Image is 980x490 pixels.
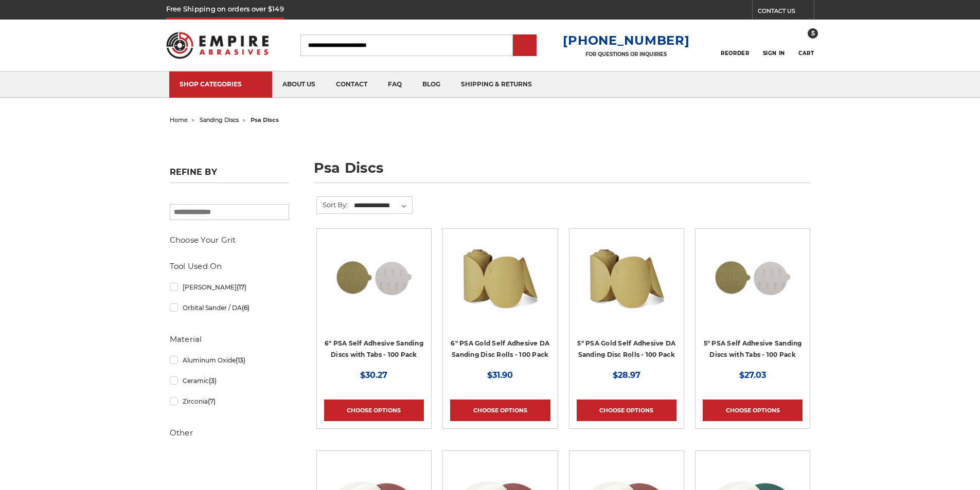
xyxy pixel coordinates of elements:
span: (17) [237,283,246,291]
h5: Choose Your Grit [170,234,289,246]
a: 5" Sticky Backed Sanding Discs on a roll [577,236,676,336]
a: home [170,116,188,123]
span: $31.90 [487,370,513,380]
p: FOR QUESTIONS OR INQUIRIES [563,51,689,58]
div: SHOP CATEGORIES [180,80,262,88]
h1: psa discs [314,161,811,183]
span: Reorder [721,50,749,57]
a: [PERSON_NAME](17) [170,278,289,296]
label: Sort By: [317,197,348,212]
span: $27.03 [739,370,766,380]
a: 6" PSA Self Adhesive Sanding Discs with Tabs - 100 Pack [325,339,423,359]
a: 5" PSA Gold Self Adhesive DA Sanding Disc Rolls - 100 Pack [577,339,675,359]
h5: Material [170,333,289,346]
input: Submit [514,35,535,56]
h5: Tool Used On [170,260,289,273]
a: Choose Options [703,400,803,421]
a: CONTACT US [758,5,814,20]
a: Reorder [721,34,749,56]
span: (3) [209,377,217,385]
span: $30.27 [360,370,387,380]
span: (6) [242,304,250,312]
a: 6 inch psa sanding disc [324,236,424,336]
span: $28.97 [613,370,640,380]
a: Orbital Sander / DA(6) [170,299,289,317]
span: Cart [798,50,814,57]
a: 5 inch PSA Disc [703,236,803,336]
a: faq [378,71,412,98]
a: contact [326,71,378,98]
a: 6" DA Sanding Discs on a Roll [450,236,550,336]
a: [PHONE_NUMBER] [563,33,689,48]
a: shipping & returns [451,71,542,98]
h5: Refine by [170,167,289,183]
a: Ceramic(3) [170,372,289,390]
img: 6" DA Sanding Discs on a Roll [459,236,541,318]
span: psa discs [251,116,279,123]
a: blog [412,71,451,98]
a: Zirconia(7) [170,392,289,410]
span: Sign In [763,50,785,57]
img: 6 inch psa sanding disc [333,236,415,318]
img: 5" Sticky Backed Sanding Discs on a roll [585,236,668,318]
img: 5 inch PSA Disc [711,236,794,318]
span: 5 [808,28,818,39]
a: Aluminum Oxide(13) [170,351,289,369]
a: sanding discs [200,116,239,123]
img: Empire Abrasives [166,25,269,65]
a: 5 Cart [798,34,814,57]
a: Choose Options [450,400,550,421]
h5: Other [170,427,289,439]
a: Choose Options [577,400,676,421]
a: about us [272,71,326,98]
a: Choose Options [324,400,424,421]
select: Sort By: [352,198,412,213]
span: (7) [208,397,216,405]
span: (13) [236,356,245,364]
a: 5" PSA Self Adhesive Sanding Discs with Tabs - 100 Pack [704,339,802,359]
a: 6" PSA Gold Self Adhesive DA Sanding Disc Rolls - 100 Pack [451,339,549,359]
